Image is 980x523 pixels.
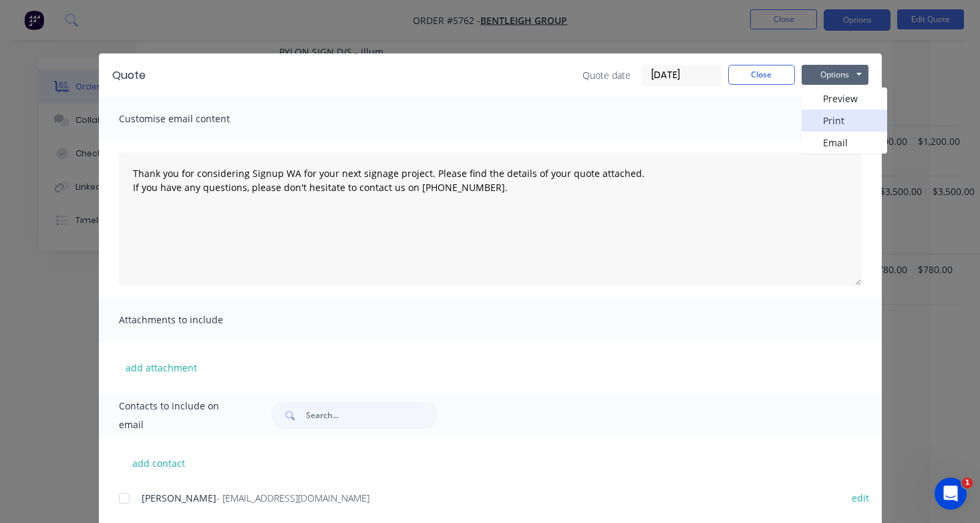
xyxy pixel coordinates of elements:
[802,110,887,132] button: Print
[935,478,967,510] iframe: Intercom live chat
[728,65,795,85] button: Close
[802,65,868,85] button: Options
[112,67,146,83] div: Quote
[216,492,369,504] span: - [EMAIL_ADDRESS][DOMAIN_NAME]
[844,489,877,507] button: edit
[583,68,631,82] span: Quote date
[142,492,216,504] span: [PERSON_NAME]
[802,132,887,154] button: Email
[802,88,887,110] button: Preview
[119,110,266,128] span: Customise email content
[119,311,266,329] span: Attachments to include
[962,478,973,488] span: 1
[119,152,862,286] textarea: Thank you for considering Signup WA for your next signage project. Please find the details of you...
[306,402,438,429] input: Search...
[119,397,238,434] span: Contacts to include on email
[119,357,204,377] button: add attachment
[119,453,199,473] button: add contact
